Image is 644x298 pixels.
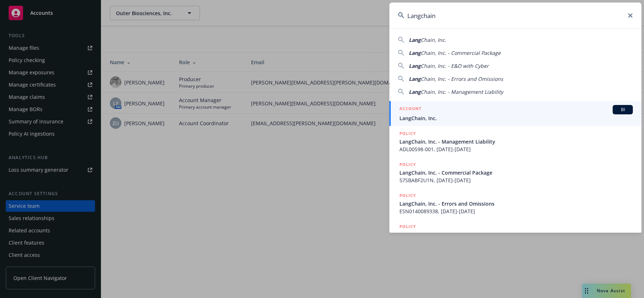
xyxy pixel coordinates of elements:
[399,130,416,137] h5: POLICY
[616,106,630,113] span: BI
[399,105,421,114] h5: ACCOUNT
[399,231,633,238] span: LangChain, Inc. - Commercial Package
[389,101,641,126] a: ACCOUNTBILangChain, Inc.
[399,161,416,168] h5: POLICY
[421,49,501,56] span: Chain, Inc. - Commercial Package
[389,126,641,157] a: POLICYLangChain, Inc. - Management LiabilityADL00598-001, [DATE]-[DATE]
[409,62,421,69] span: Lang
[389,188,641,219] a: POLICYLangChain, Inc. - Errors and OmissionsESN0140089338, [DATE]-[DATE]
[389,219,641,250] a: POLICYLangChain, Inc. - Commercial Package
[399,114,633,122] span: LangChain, Inc.
[409,49,421,56] span: Lang
[399,145,633,153] span: ADL00598-001, [DATE]-[DATE]
[399,200,633,207] span: LangChain, Inc. - Errors and Omissions
[399,192,416,199] h5: POLICY
[421,62,489,69] span: Chain, Inc. - E&O with Cyber
[421,88,503,95] span: Chain, Inc. - Management Liability
[409,88,421,95] span: Lang
[399,138,633,145] span: LangChain, Inc. - Management Liability
[389,157,641,188] a: POLICYLangChain, Inc. - Commercial Package57SBABF2U1N, [DATE]-[DATE]
[409,36,421,43] span: Lang
[399,176,633,184] span: 57SBABF2U1N, [DATE]-[DATE]
[389,3,641,29] input: Search...
[421,36,446,43] span: Chain, Inc.
[399,223,416,230] h5: POLICY
[399,169,633,176] span: LangChain, Inc. - Commercial Package
[409,75,421,82] span: Lang
[399,207,633,215] span: ESN0140089338, [DATE]-[DATE]
[421,75,503,82] span: Chain, Inc. - Errors and Omissions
